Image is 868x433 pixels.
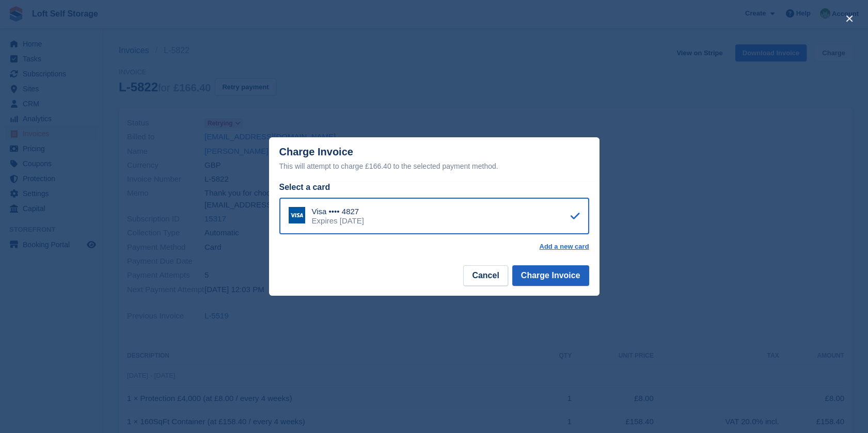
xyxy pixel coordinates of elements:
[512,265,589,286] button: Charge Invoice
[539,243,589,251] a: Add a new card
[312,216,364,226] div: Expires [DATE]
[279,181,589,194] div: Select a card
[279,146,589,172] div: Charge Invoice
[289,207,305,223] img: Visa Logo
[279,160,589,172] div: This will attempt to charge £166.40 to the selected payment method.
[312,207,364,216] div: Visa •••• 4827
[463,265,508,286] button: Cancel
[841,10,858,27] button: close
